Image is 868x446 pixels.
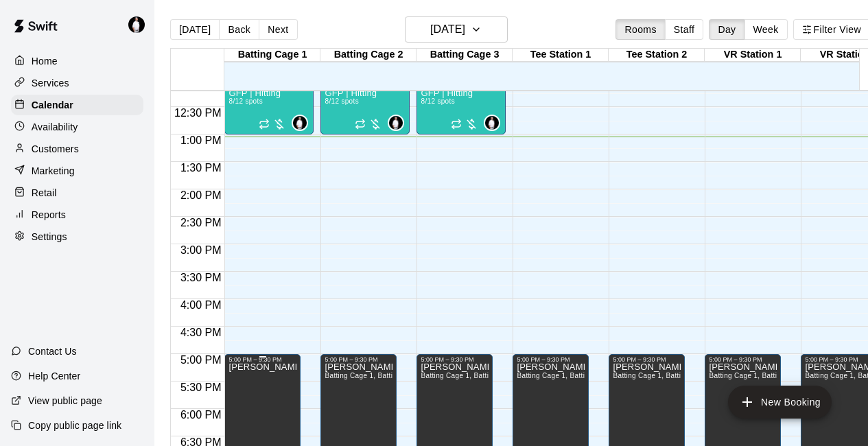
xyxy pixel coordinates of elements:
[421,356,489,363] div: 5:00 PM – 9:30 PM
[709,356,777,363] div: 5:00 PM – 9:30 PM
[170,19,220,40] button: [DATE]
[484,115,500,131] div: Travis Hamilton
[325,356,392,363] div: 5:00 PM – 9:30 PM
[32,230,67,244] p: Settings
[325,97,358,105] span: 8/12 spots filled
[28,369,80,383] p: Help Center
[430,20,465,39] h6: [DATE]
[32,54,58,68] p: Home
[177,409,225,421] span: 6:00 PM
[32,164,75,178] p: Marketing
[126,11,154,38] div: Travis Hamilton
[11,204,143,225] a: Reports
[177,382,225,393] span: 5:30 PM
[292,115,308,131] div: Travis Hamilton
[171,107,224,119] span: 12:30 PM
[259,119,270,130] span: Recurring event
[28,419,121,432] p: Copy public page link
[32,142,79,156] p: Customers
[705,49,801,62] div: VR Station 1
[355,119,366,130] span: Recurring event
[32,186,57,200] p: Retail
[325,372,734,379] span: Batting Cage 1, Batting Cage 2, Batting Cage 3, Tee Station 1, Tee Station 2, VR Station 1, VR St...
[32,76,69,90] p: Services
[224,49,320,62] div: Batting Cage 1
[11,95,143,115] a: Calendar
[11,51,143,71] a: Home
[613,356,681,363] div: 5:00 PM – 9:30 PM
[177,354,225,366] span: 5:00 PM
[393,115,404,131] span: Travis Hamilton
[489,115,500,131] span: Travis Hamilton
[11,73,143,93] a: Services
[744,19,788,40] button: Week
[728,386,832,419] button: add
[177,272,225,283] span: 3:30 PM
[11,139,143,159] a: Customers
[11,117,143,137] a: Availability
[421,372,830,379] span: Batting Cage 1, Batting Cage 2, Batting Cage 3, Tee Station 1, Tee Station 2, VR Station 1, VR St...
[513,49,609,62] div: Tee Station 1
[417,49,513,62] div: Batting Cage 3
[11,161,143,181] a: Marketing
[709,19,744,40] button: Day
[32,208,66,222] p: Reports
[177,189,225,201] span: 2:00 PM
[615,19,665,40] button: Rooms
[177,327,225,338] span: 4:30 PM
[32,120,78,134] p: Availability
[259,19,297,40] button: Next
[177,299,225,311] span: 4:00 PM
[320,49,417,62] div: Batting Cage 2
[28,394,102,408] p: View public page
[517,356,585,363] div: 5:00 PM – 9:30 PM
[451,119,462,130] span: Recurring event
[389,116,403,130] img: Travis Hamilton
[388,115,404,131] div: Travis Hamilton
[224,80,314,134] div: 12:00 PM – 1:00 PM: GFP | Hitting
[421,97,454,105] span: 8/12 spots filled
[219,19,259,40] button: Back
[177,217,225,228] span: 2:30 PM
[485,116,499,130] img: Travis Hamilton
[665,19,704,40] button: Staff
[417,80,506,134] div: 12:00 PM – 1:00 PM: GFP | Hitting
[228,97,262,105] span: 8/12 spots filled
[11,183,143,203] a: Retail
[405,16,508,43] button: [DATE]
[32,98,73,112] p: Calendar
[297,115,308,131] span: Travis Hamilton
[11,226,143,247] a: Settings
[293,116,307,130] img: Travis Hamilton
[177,162,225,174] span: 1:30 PM
[609,49,705,62] div: Tee Station 2
[28,344,77,358] p: Contact Us
[177,244,225,256] span: 3:00 PM
[128,16,145,33] img: Travis Hamilton
[177,134,225,146] span: 1:00 PM
[320,80,410,134] div: 12:00 PM – 1:00 PM: GFP | Hitting
[228,356,296,363] div: 5:00 PM – 9:30 PM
